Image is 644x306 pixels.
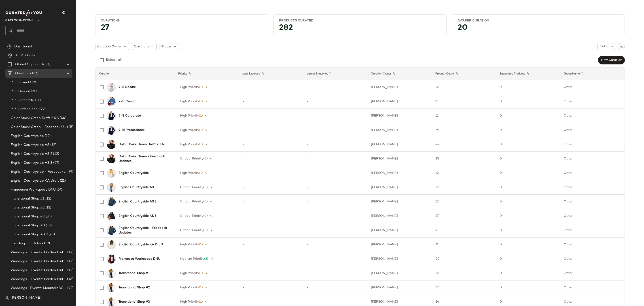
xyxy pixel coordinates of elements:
[279,19,441,23] div: Products Curated
[5,296,9,300] img: svg%3e
[367,123,432,137] td: [PERSON_NAME]
[48,232,55,237] span: (28)
[66,125,73,130] span: (25)
[303,152,367,166] td: -
[239,209,303,223] td: -
[11,205,44,210] span: Transitional Shop #2
[43,241,50,246] span: (12)
[560,209,625,223] td: Other
[180,214,203,218] span: Critical Priority
[239,137,303,152] td: -
[56,187,64,192] span: (60)
[199,171,203,175] span: (1)
[560,137,625,152] td: Other
[49,142,56,148] span: (12)
[239,94,303,109] td: -
[34,98,41,103] span: (11)
[303,123,367,137] td: -
[303,109,367,123] td: -
[66,286,73,291] span: (22)
[432,80,496,94] td: 12
[11,196,44,201] span: Transitional Shop #1
[560,152,625,166] td: Other
[432,266,496,280] td: 12
[11,259,66,264] span: Weddings + Events: Garden Party 2
[303,80,367,94] td: -
[367,280,432,295] td: [PERSON_NAME]
[11,116,59,121] span: Color Story: Green Draft 2 KA
[180,257,204,261] span: Medium Priority
[180,200,203,203] span: Critical Priority
[199,300,203,304] span: (1)
[496,152,560,166] td: 0
[367,238,432,252] td: [PERSON_NAME]
[11,178,59,183] span: English Countryside KA Draft
[560,223,625,238] td: Other
[601,58,622,62] span: New Curation
[303,238,367,252] td: -
[560,238,625,252] td: Other
[560,94,625,109] td: Other
[620,45,623,48] img: svg%3e
[119,171,149,175] b: English Countryside
[107,140,116,149] img: cn60401530.jpg
[239,68,303,80] th: Last Exported
[496,209,560,223] td: 0
[180,171,199,175] span: High Priority
[11,223,45,228] span: Transitional Shop AS
[119,85,136,89] b: 9-5 Casual
[367,195,432,209] td: [PERSON_NAME]
[560,180,625,195] td: Other
[66,277,73,282] span: (16)
[303,166,367,180] td: -
[367,80,432,94] td: [PERSON_NAME]
[367,166,432,180] td: [PERSON_NAME]
[107,126,116,135] img: cn60437230.jpg
[432,195,496,209] td: 12
[560,195,625,209] td: Other
[303,223,367,238] td: -
[15,53,35,58] span: All Products
[598,56,625,64] button: New Curation
[97,25,266,33] div: 27
[203,186,208,189] span: (0)
[52,151,59,157] span: (12)
[107,226,116,235] img: cn60402077.jpg
[496,223,560,238] td: 0
[203,157,208,160] span: (0)
[11,98,34,103] span: 9-5 Corporate
[11,142,49,148] span: English Countryside AS
[66,259,73,264] span: (12)
[119,271,150,276] b: Transitional Shop #1
[199,100,203,103] span: (1)
[107,283,116,292] img: cn60135199.jpg
[11,286,66,291] span: Weddings +Events: Mountain Wedding
[180,100,199,103] span: High Priority
[199,85,203,89] span: (1)
[496,123,560,137] td: 0
[199,243,203,246] span: (1)
[15,71,31,76] span: Curations
[180,229,203,232] span: Critical Priority
[95,68,175,80] th: Curation
[367,137,432,152] td: [PERSON_NAME]
[560,68,625,80] th: Group Name
[180,114,199,117] span: High Priority
[175,68,239,80] th: Priority
[367,209,432,223] td: [PERSON_NAME]
[11,295,41,301] span: [PERSON_NAME]
[180,243,199,246] span: High Priority
[11,250,66,255] span: Weddings + Events: Garden Party 1
[203,200,208,203] span: (0)
[239,266,303,280] td: -
[239,166,303,180] td: -
[199,114,203,117] span: (1)
[496,252,560,266] td: 0
[11,107,38,112] span: 9-5: Professional
[367,109,432,123] td: [PERSON_NAME]
[66,250,73,255] span: (12)
[44,134,51,139] span: (12)
[275,25,444,33] div: 282
[239,280,303,295] td: -
[303,280,367,295] td: -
